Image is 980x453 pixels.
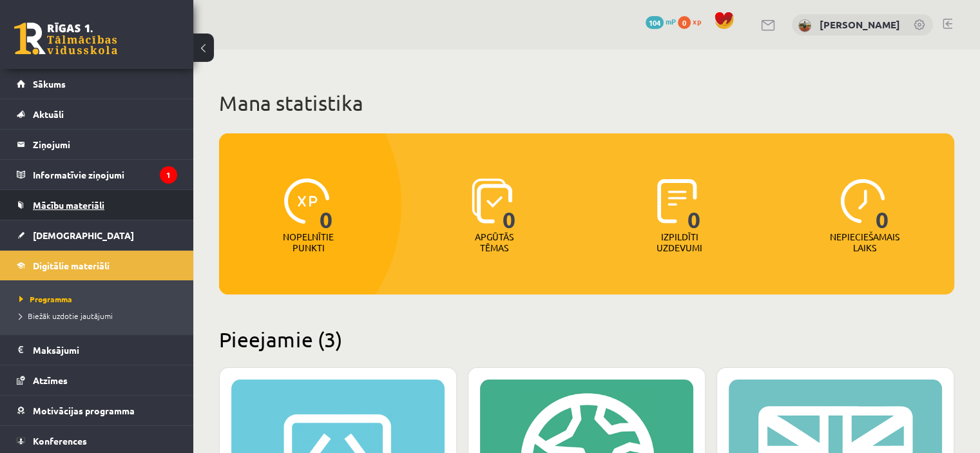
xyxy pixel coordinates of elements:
[830,231,899,253] p: Nepieciešamais laiks
[17,130,177,159] a: Ziņojumi
[33,335,177,365] legend: Maksājumi
[666,16,676,26] span: mP
[678,16,691,29] span: 0
[19,294,72,304] span: Programma
[17,251,177,280] a: Digitālie materiāli
[33,374,68,386] span: Atzīmes
[14,23,117,55] a: Rīgas 1. Tālmācības vidusskola
[472,178,512,224] img: icon-learned-topics-4a711ccc23c960034f471b6e78daf4a3bad4a20eaf4de84257b87e66633f6470.svg
[678,16,707,26] a: 0 xp
[283,231,334,253] p: Nopelnītie punkti
[820,18,900,31] a: [PERSON_NAME]
[33,260,110,271] span: Digitālie materiāli
[840,178,885,224] img: icon-clock-7be60019b62300814b6bd22b8e044499b485619524d84068768e800edab66f18.svg
[284,178,329,224] img: icon-xp-0682a9bc20223a9ccc6f5883a126b849a74cddfe5390d2b41b4391c66f2066e7.svg
[33,78,66,90] span: Sākums
[654,231,704,253] p: Izpildīti uzdevumi
[19,310,180,322] a: Biežāk uzdotie jautājumi
[657,178,697,224] img: icon-completed-tasks-ad58ae20a441b2904462921112bc710f1caf180af7a3daa7317a5a94f2d26646.svg
[320,178,333,231] span: 0
[17,396,177,425] a: Motivācijas programma
[219,327,954,352] h2: Pieejamie (3)
[33,229,134,241] span: [DEMOGRAPHIC_DATA]
[469,231,519,253] p: Apgūtās tēmas
[17,99,177,129] a: Aktuāli
[17,69,177,99] a: Sākums
[17,365,177,395] a: Atzīmes
[160,166,177,184] i: 1
[33,435,87,447] span: Konferences
[17,190,177,220] a: Mācību materiāli
[17,160,177,189] a: Informatīvie ziņojumi1
[33,160,177,189] legend: Informatīvie ziņojumi
[646,16,664,29] span: 104
[33,130,177,159] legend: Ziņojumi
[19,311,113,321] span: Biežāk uzdotie jautājumi
[693,16,701,26] span: xp
[17,335,177,365] a: Maksājumi
[503,178,516,231] span: 0
[219,90,954,116] h1: Mana statistika
[17,220,177,250] a: [DEMOGRAPHIC_DATA]
[876,178,889,231] span: 0
[33,199,104,211] span: Mācību materiāli
[646,16,676,26] a: 104 mP
[19,293,180,305] a: Programma
[798,19,811,32] img: Toms Tarasovs
[33,405,135,416] span: Motivācijas programma
[687,178,701,231] span: 0
[33,108,64,120] span: Aktuāli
